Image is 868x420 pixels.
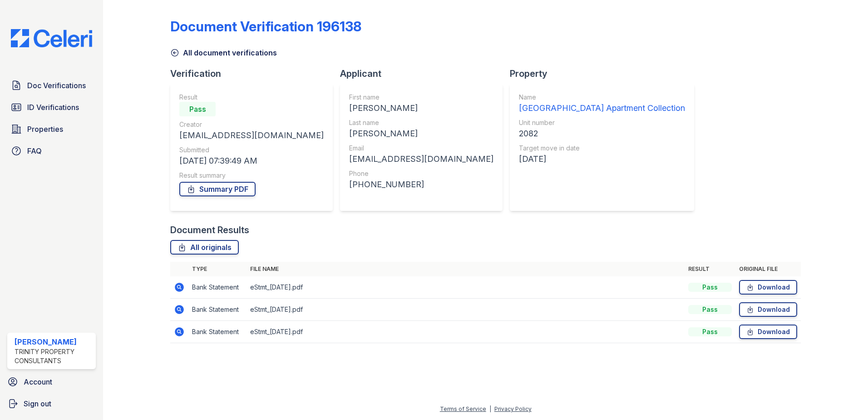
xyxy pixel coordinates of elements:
div: Verification [170,67,340,80]
div: Submitted [179,145,324,155]
span: Doc Verifications [27,80,86,91]
div: Creator [179,120,324,129]
div: Last name [349,118,493,127]
span: Sign out [24,398,51,409]
div: Phone [349,169,493,178]
a: All document verifications [170,47,277,58]
a: Sign out [4,395,99,413]
div: 2082 [519,127,685,140]
td: Bank Statement [188,299,247,321]
div: Result summary [179,171,324,180]
div: Email [349,144,493,153]
span: Properties [27,124,63,135]
td: Bank Statement [188,321,247,343]
div: Document Results [170,224,249,236]
a: Download [739,302,797,317]
div: Trinity Property Consultants [15,347,92,365]
th: File name [247,262,685,276]
a: Download [739,325,797,339]
td: eStmt_[DATE].pdf [247,276,685,299]
div: [PERSON_NAME] [349,127,493,140]
a: Doc Verifications [7,76,96,95]
div: Document Verification 196138 [170,18,361,35]
div: [GEOGRAPHIC_DATA] Apartment Collection [519,102,685,115]
th: Original file [735,262,801,276]
a: All originals [170,240,239,255]
a: Properties [7,120,96,138]
a: Account [4,373,99,391]
a: Privacy Policy [494,405,532,412]
th: Result [685,262,735,276]
div: [PERSON_NAME] [349,102,493,115]
div: [DATE] [519,153,685,165]
div: Result [179,93,324,102]
div: Applicant [340,67,510,80]
th: Type [188,262,247,276]
div: Name [519,93,685,102]
td: eStmt_[DATE].pdf [247,321,685,343]
div: Pass [179,102,216,116]
a: Terms of Service [440,405,486,412]
a: Summary PDF [179,182,256,196]
a: Download [739,280,797,295]
div: Target move in date [519,144,685,153]
div: [PERSON_NAME] [15,336,92,347]
span: ID Verifications [27,102,79,113]
div: Pass [688,283,732,292]
div: Property [510,67,701,80]
div: Pass [688,305,732,314]
span: FAQ [27,145,42,156]
div: | [489,405,491,412]
div: Unit number [519,118,685,127]
td: Bank Statement [188,276,247,299]
a: Name [GEOGRAPHIC_DATA] Apartment Collection [519,93,685,115]
img: CE_Logo_Blue-a8612792a0a2168367f1c8372b55b34899dd931a85d93a1a3d3e32e68fde9ad4.png [4,29,99,47]
div: First name [349,93,493,102]
div: [EMAIL_ADDRESS][DOMAIN_NAME] [179,129,324,142]
a: FAQ [7,142,96,160]
div: [DATE] 07:39:49 AM [179,155,324,167]
div: Pass [688,327,732,336]
span: Account [24,376,52,387]
td: eStmt_[DATE].pdf [247,299,685,321]
div: [EMAIL_ADDRESS][DOMAIN_NAME] [349,153,493,165]
a: ID Verifications [7,98,96,116]
div: [PHONE_NUMBER] [349,178,493,191]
